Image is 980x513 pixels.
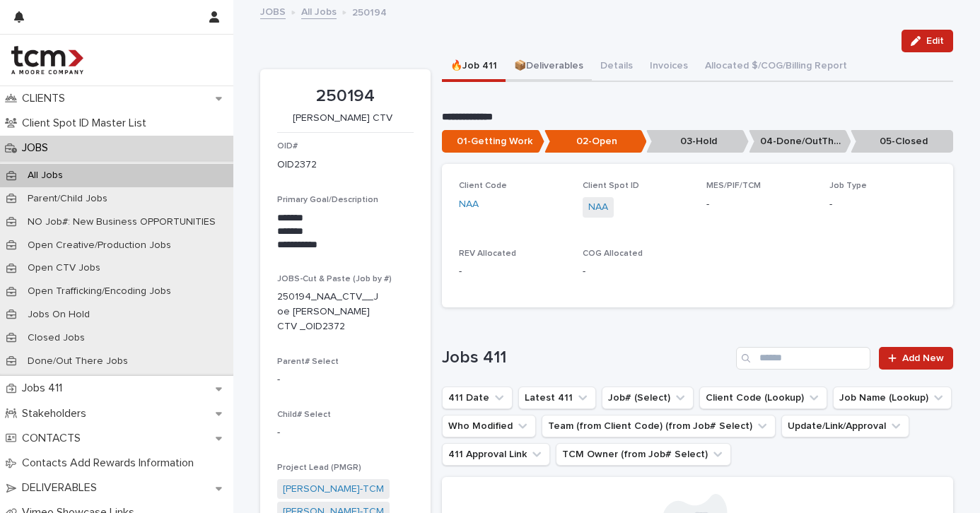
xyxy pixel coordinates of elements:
[277,290,380,334] p: 250194_NAA_CTV__Joe [PERSON_NAME] CTV _OID2372
[277,142,298,151] span: OID#
[277,358,339,366] span: Parent# Select
[16,170,74,182] p: All Jobs
[16,193,119,205] p: Parent/Child Jobs
[696,52,856,82] button: Allocated $/COG/Billing Report
[926,36,944,46] span: Edit
[16,481,108,495] p: DELIVERABLES
[459,264,566,279] p: -
[556,443,731,466] button: TCM Owner (from Job# Select)
[781,415,909,437] button: Update/Link/Approval
[277,112,408,124] p: [PERSON_NAME] CTV
[518,387,596,409] button: Latest 411
[16,92,76,105] p: CLIENTS
[542,415,776,437] button: Team (from Client Code) (from Job# Select)
[736,347,870,370] input: Search
[277,411,331,419] span: Child# Select
[459,197,479,212] a: NAA
[442,387,513,409] button: 411 Date
[277,464,361,472] span: Project Lead (PMGR)
[829,182,867,190] span: Job Type
[16,141,59,155] p: JOBS
[459,249,516,258] span: REV Allocated
[16,117,158,130] p: Client Spot ID Master List
[16,382,74,395] p: Jobs 411
[277,86,414,107] p: 250194
[442,130,544,153] p: 01-Getting Work
[16,216,227,228] p: NO Job#: New Business OPPORTUNITIES
[277,425,414,440] p: -
[16,332,96,344] p: Closed Jobs
[588,200,608,215] a: NAA
[283,482,384,497] a: [PERSON_NAME]-TCM
[301,3,337,19] a: All Jobs
[16,240,182,252] p: Open Creative/Production Jobs
[646,130,749,153] p: 03-Hold
[16,407,98,420] p: Stakeholders
[16,432,92,445] p: CONTACTS
[277,372,414,387] p: -
[442,443,550,466] button: 411 Approval Link
[583,249,643,258] span: COG Allocated
[749,130,851,153] p: 04-Done/OutThere
[277,275,392,283] span: JOBS-Cut & Paste (Job by #)
[706,197,813,212] p: -
[583,264,689,279] p: -
[706,182,761,190] span: MES/PIF/TCM
[352,4,387,19] p: 250194
[583,182,639,190] span: Client Spot ID
[459,182,507,190] span: Client Code
[16,262,112,274] p: Open CTV Jobs
[442,415,536,437] button: Who Modified
[902,353,944,363] span: Add New
[16,309,101,321] p: Jobs On Hold
[16,456,205,470] p: Contacts Add Rewards Information
[16,355,139,367] p: Done/Out There Jobs
[16,285,182,297] p: Open Trafficking/Encoding Jobs
[277,158,317,172] p: OID2372
[592,52,641,82] button: Details
[544,130,647,153] p: 02-Open
[260,3,286,19] a: JOBS
[277,196,378,204] span: Primary Goal/Description
[11,46,83,74] img: 4hMmSqQkux38exxPVZHQ
[442,348,730,368] h1: Jobs 411
[851,130,953,153] p: 05-Closed
[879,347,953,370] a: Add New
[902,30,953,52] button: Edit
[506,52,592,82] button: 📦Deliverables
[602,387,694,409] button: Job# (Select)
[829,197,936,212] p: -
[833,387,952,409] button: Job Name (Lookup)
[641,52,696,82] button: Invoices
[699,387,827,409] button: Client Code (Lookup)
[442,52,506,82] button: 🔥Job 411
